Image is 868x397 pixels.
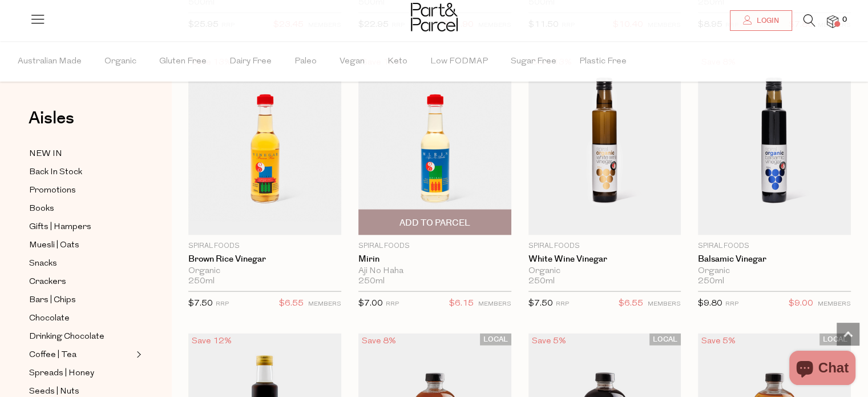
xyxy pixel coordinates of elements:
[29,220,133,234] a: Gifts | Hampers
[698,334,739,349] div: Save 5%
[698,254,851,264] a: Balsamic Vinegar
[579,42,627,82] span: Plastic Free
[358,210,511,235] button: Add To Parcel
[340,42,365,82] span: Vegan
[104,42,136,82] span: Organic
[188,299,213,308] span: $7.50
[29,311,133,326] a: Chocolate
[29,147,62,161] span: NEW IN
[358,241,511,251] p: Spiral Foods
[649,334,681,346] span: LOCAL
[29,367,94,380] span: Spreads | Honey
[786,351,859,388] inbox-online-store-chat: Shopify online store chat
[29,275,133,289] a: Crackers
[698,55,851,235] img: Balsamic Vinegar
[29,202,133,216] a: Books
[29,238,133,252] a: Muesli | Oats
[358,55,511,235] img: Mirin
[29,147,133,161] a: NEW IN
[358,266,511,276] div: Aji No Haha
[528,276,555,287] span: 250ml
[294,42,317,82] span: Paleo
[619,296,643,311] span: $6.55
[480,334,511,346] span: LOCAL
[411,3,458,31] img: Part&Parcel
[789,296,813,311] span: $9.00
[29,165,133,179] a: Back In Stock
[29,330,133,344] a: Drinking Chocolate
[188,254,341,264] a: Brown Rice Vinegar
[216,301,229,307] small: RRP
[29,293,133,307] a: Bars | Chips
[29,202,54,216] span: Books
[229,42,272,82] span: Dairy Free
[511,42,556,82] span: Sugar Free
[698,241,851,251] p: Spiral Foods
[449,296,474,311] span: $6.15
[648,301,681,307] small: MEMBERS
[188,55,341,235] img: Brown Rice Vinegar
[358,276,385,287] span: 250ml
[188,276,215,287] span: 250ml
[730,10,792,31] a: Login
[29,220,91,234] span: Gifts | Hampers
[819,334,851,346] span: LOCAL
[188,266,341,276] div: Organic
[188,334,235,349] div: Save 12%
[18,42,82,82] span: Australian Made
[279,296,304,311] span: $6.55
[528,266,681,276] div: Organic
[29,239,79,252] span: Muesli | Oats
[478,301,511,307] small: MEMBERS
[188,241,341,251] p: Spiral Foods
[754,16,779,26] span: Login
[430,42,488,82] span: Low FODMAP
[29,348,133,362] a: Coffee | Tea
[528,254,681,264] a: White Wine Vinegar
[827,15,838,27] a: 0
[308,301,341,307] small: MEMBERS
[528,241,681,251] p: Spiral Foods
[29,106,74,131] span: Aisles
[29,330,104,344] span: Drinking Chocolate
[399,217,470,229] span: Add To Parcel
[29,257,57,271] span: Snacks
[358,334,399,349] div: Save 8%
[556,301,569,307] small: RRP
[29,166,82,179] span: Back In Stock
[358,299,383,308] span: $7.00
[29,348,76,362] span: Coffee | Tea
[698,276,724,287] span: 250ml
[358,254,511,264] a: Mirin
[698,299,722,308] span: $9.80
[528,299,553,308] span: $7.50
[386,301,399,307] small: RRP
[29,256,133,271] a: Snacks
[528,334,570,349] div: Save 5%
[29,275,66,289] span: Crackers
[134,348,142,362] button: Expand/Collapse Coffee | Tea
[29,294,76,307] span: Bars | Chips
[29,366,133,380] a: Spreads | Honey
[29,110,74,138] a: Aisles
[528,55,681,235] img: White Wine Vinegar
[29,183,133,198] a: Promotions
[725,301,738,307] small: RRP
[159,42,207,82] span: Gluten Free
[387,42,407,82] span: Keto
[839,15,850,25] span: 0
[698,266,851,276] div: Organic
[29,184,76,198] span: Promotions
[29,312,70,326] span: Chocolate
[818,301,851,307] small: MEMBERS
